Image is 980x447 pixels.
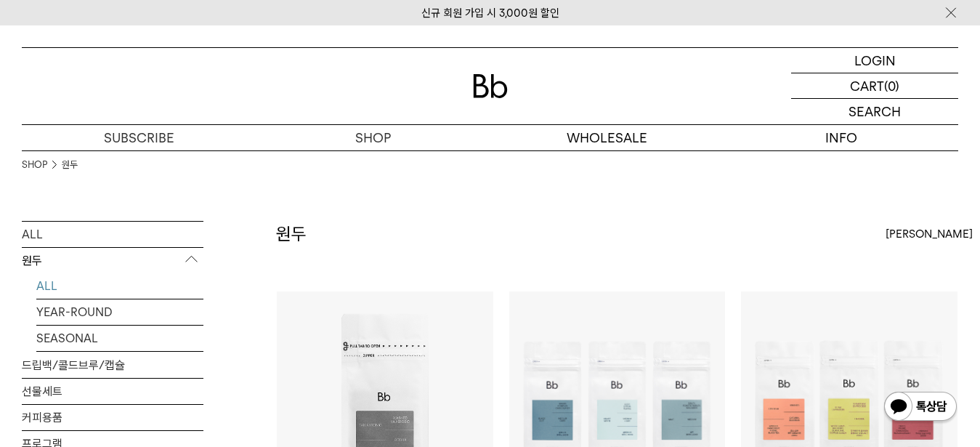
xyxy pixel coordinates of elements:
[256,125,490,150] a: SHOP
[854,48,896,73] p: LOGIN
[22,248,203,274] p: 원두
[36,326,203,351] a: SEASONAL
[62,158,78,172] a: 원두
[22,222,203,247] a: ALL
[791,73,958,99] a: CART (0)
[490,125,724,150] p: WHOLESALE
[850,73,884,98] p: CART
[22,379,203,404] a: 선물세트
[883,390,958,425] img: 카카오톡 채널 1:1 채팅 버튼
[22,405,203,430] a: 커피용품
[421,7,559,20] a: 신규 회원 가입 시 3,000원 할인
[791,48,958,73] a: LOGIN
[36,299,203,325] a: YEAR-ROUND
[849,99,901,124] p: SEARCH
[22,353,203,378] a: 드립백/콜드브루/캡슐
[884,73,899,98] p: (0)
[22,125,256,150] a: SUBSCRIBE
[473,74,508,98] img: 로고
[22,158,47,172] a: SHOP
[276,222,307,246] h2: 원두
[886,225,973,243] span: [PERSON_NAME]
[724,125,958,150] p: INFO
[36,273,203,299] a: ALL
